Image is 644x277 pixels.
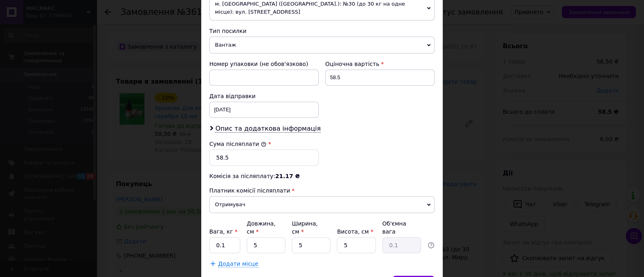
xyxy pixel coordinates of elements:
label: Ширина, см [292,220,318,235]
span: Опис та додаткова інформація [215,125,321,133]
div: Комісія за післяплату: [209,172,435,180]
div: Номер упаковки (не обов'язково) [209,60,319,68]
div: Оціночна вартість [325,60,435,68]
label: Висота, см [337,228,373,235]
label: Сума післяплати [209,141,266,147]
label: Вага, кг [209,228,237,235]
span: 21.17 ₴ [275,173,300,179]
span: Вантаж [209,37,435,53]
div: Об'ємна вага [382,220,421,236]
span: Додати місце [218,261,258,267]
div: Дата відправки [209,92,319,100]
span: Платник комісії післяплати [209,187,290,194]
span: Отримувач [209,196,435,213]
span: Тип посилки [209,28,246,34]
label: Довжина, см [247,220,276,235]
